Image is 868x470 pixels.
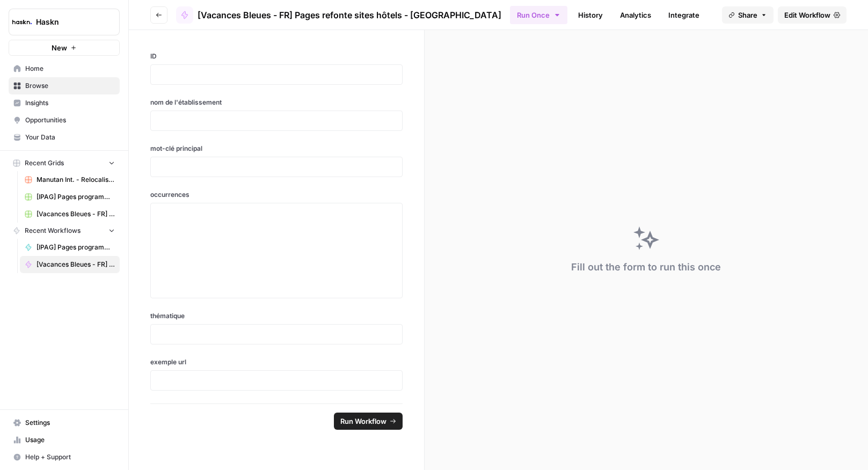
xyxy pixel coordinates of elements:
[9,40,120,56] button: New
[9,77,120,94] a: Browse
[25,81,115,91] span: Browse
[784,10,830,20] span: Edit Workflow
[25,435,115,445] span: Usage
[176,6,501,24] a: [Vacances Bleues - FR] Pages refonte sites hôtels - [GEOGRAPHIC_DATA]
[25,98,115,108] span: Insights
[722,6,774,24] button: Share
[9,449,120,466] button: Help + Support
[20,205,120,223] a: [Vacances Bleues - FR] Pages refonte sites hôtels - [GEOGRAPHIC_DATA]
[738,10,757,20] span: Share
[572,6,609,24] a: History
[20,256,120,273] a: [Vacances Bleues - FR] Pages refonte sites hôtels - [GEOGRAPHIC_DATA]
[20,239,120,256] a: [IPAG] Pages programmes
[9,94,120,112] a: Insights
[662,6,706,24] a: Integrate
[20,188,120,205] a: [IPAG] Pages programmes Grid
[25,452,115,462] span: Help + Support
[9,129,120,146] a: Your Data
[150,311,403,321] label: thématique
[37,209,115,219] span: [Vacances Bleues - FR] Pages refonte sites hôtels - [GEOGRAPHIC_DATA]
[25,158,64,168] span: Recent Grids
[571,260,721,275] div: Fill out the form to run this once
[25,115,115,125] span: Opportunities
[25,226,81,236] span: Recent Workflows
[150,52,403,61] label: ID
[25,418,115,428] span: Settings
[20,171,120,188] a: Manutan Int. - Relocalisation kit SEO Grid
[614,6,658,24] a: Analytics
[9,9,120,35] button: Workspace: Haskn
[150,98,403,107] label: nom de l'établissement
[25,64,115,74] span: Home
[37,192,115,202] span: [IPAG] Pages programmes Grid
[150,190,403,200] label: occurrences
[150,144,403,153] label: mot-clé principal
[12,12,32,32] img: Haskn Logo
[9,414,120,431] a: Settings
[25,133,115,142] span: Your Data
[9,431,120,449] a: Usage
[334,413,403,430] button: Run Workflow
[37,243,115,252] span: [IPAG] Pages programmes
[9,223,120,239] button: Recent Workflows
[778,6,847,24] a: Edit Workflow
[36,17,101,27] span: Haskn
[340,416,386,427] span: Run Workflow
[150,357,403,367] label: exemple url
[9,60,120,77] a: Home
[510,6,567,24] button: Run Once
[198,9,501,21] span: [Vacances Bleues - FR] Pages refonte sites hôtels - [GEOGRAPHIC_DATA]
[52,42,67,53] span: New
[37,260,115,269] span: [Vacances Bleues - FR] Pages refonte sites hôtels - [GEOGRAPHIC_DATA]
[9,155,120,171] button: Recent Grids
[37,175,115,185] span: Manutan Int. - Relocalisation kit SEO Grid
[9,112,120,129] a: Opportunities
